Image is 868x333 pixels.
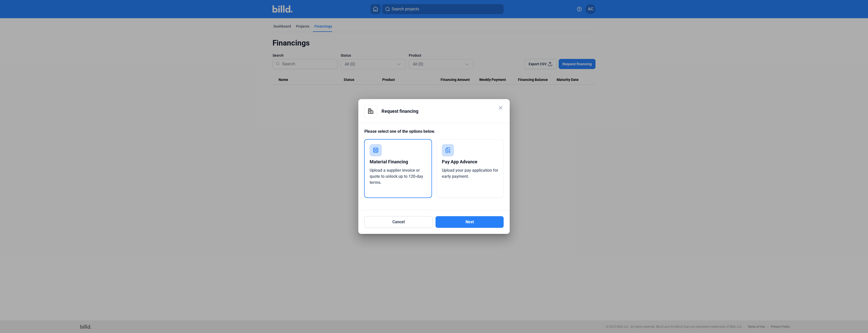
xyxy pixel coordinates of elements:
div: Request financing [382,105,504,117]
mat-icon: close [498,105,504,111]
button: Cancel [364,216,432,228]
button: Next [436,216,504,228]
span: Upload a supplier invoice or quote to unlock up to 120-day terms. [370,168,423,185]
div: Please select one of the options below. [364,128,504,139]
div: Pay App Advance [442,156,499,167]
span: Upload your pay application for early payment. [442,168,498,179]
div: Material Financing [370,156,426,167]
